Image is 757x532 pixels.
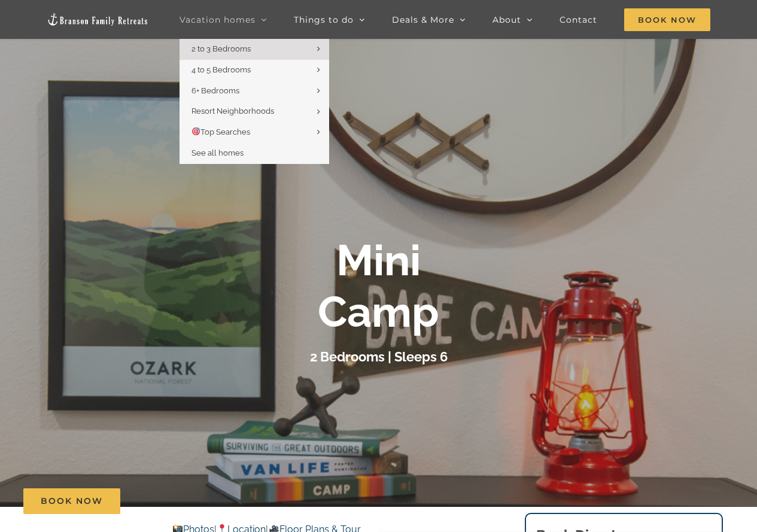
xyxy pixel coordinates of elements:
span: See all homes [191,148,244,157]
span: Vacation homes [180,16,256,24]
a: Book Now [23,488,120,514]
span: 2 to 3 Bedrooms [191,44,251,53]
a: 4 to 5 Bedrooms [180,60,329,81]
a: 2 to 3 Bedrooms [180,39,329,60]
span: 6+ Bedrooms [191,86,239,95]
img: Branson Family Retreats Logo [47,13,148,26]
span: Book Now [41,496,103,506]
a: 🎯Top Searches [180,122,329,143]
a: 6+ Bedrooms [180,81,329,102]
a: Resort Neighborhoods [180,101,329,122]
h3: 2 Bedrooms | Sleeps 6 [310,349,448,364]
span: 4 to 5 Bedrooms [191,65,251,74]
span: Contact [560,16,597,24]
span: Deals & More [392,16,454,24]
span: Things to do [294,16,354,24]
span: Book Now [624,8,710,31]
img: 🎯 [192,127,200,135]
a: See all homes [180,143,329,164]
span: Top Searches [191,127,250,136]
span: About [492,16,521,24]
b: Mini Camp [318,235,439,337]
span: Resort Neighborhoods [191,107,274,115]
